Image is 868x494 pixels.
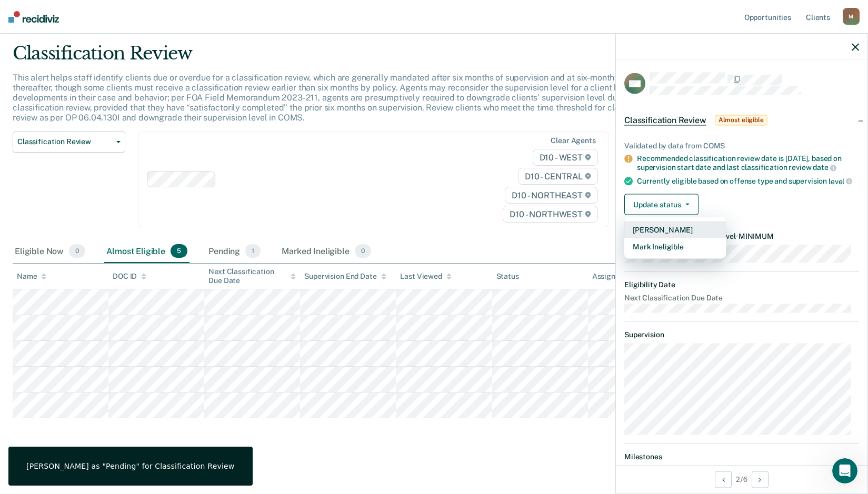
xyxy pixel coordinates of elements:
iframe: Intercom live chat [832,458,857,483]
button: Mark Ineligible [624,238,726,255]
div: Name [17,272,46,281]
div: Classification ReviewAlmost eligible [616,103,867,137]
span: 5 [171,244,187,258]
span: 0 [69,244,85,258]
div: Status [496,272,519,281]
span: • [736,232,739,240]
dt: Supervision [624,330,859,339]
span: 0 [355,244,371,258]
span: Classification Review [624,115,706,125]
img: Recidiviz [8,11,59,23]
div: [PERSON_NAME] as "Pending" for Classification Review [26,461,235,471]
dt: Next Classification Due Date [624,293,859,302]
span: 1 [245,244,261,258]
div: Supervision End Date [304,272,386,281]
button: Next Opportunity [752,471,769,488]
div: Next Classification Due Date [208,267,296,285]
span: D10 - NORTHEAST [505,187,597,204]
button: Update status [624,194,699,215]
div: Currently eligible based on offense type and supervision [637,176,859,186]
div: Recommended classification review date is [DATE], based on supervision start date and last classi... [637,154,859,172]
dt: Eligibility Date [624,280,859,289]
div: Eligible Now [13,240,87,263]
p: This alert helps staff identify clients due or overdue for a classification review, which are gen... [13,73,658,123]
div: Clear agents [551,136,595,145]
div: Assigned to [592,272,642,281]
div: Last Viewed [400,272,451,281]
button: [PERSON_NAME] [624,221,726,238]
span: D10 - CENTRAL [518,168,598,185]
div: DOC ID [113,272,146,281]
span: level [829,177,852,185]
div: Pending [206,240,263,263]
div: Marked Ineligible [280,240,373,263]
span: D10 - WEST [533,149,598,166]
span: Classification Review [17,137,112,146]
dt: Milestones [624,452,859,461]
button: Previous Opportunity [715,471,732,488]
div: Validated by data from COMS [624,141,859,150]
div: Classification Review [13,43,664,73]
span: D10 - NORTHWEST [503,206,597,223]
dt: Recommended Supervision Level MINIMUM [624,232,859,241]
div: M [843,8,860,25]
div: 2 / 6 [616,465,867,493]
span: Almost eligible [715,115,767,125]
div: Almost Eligible [104,240,189,263]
